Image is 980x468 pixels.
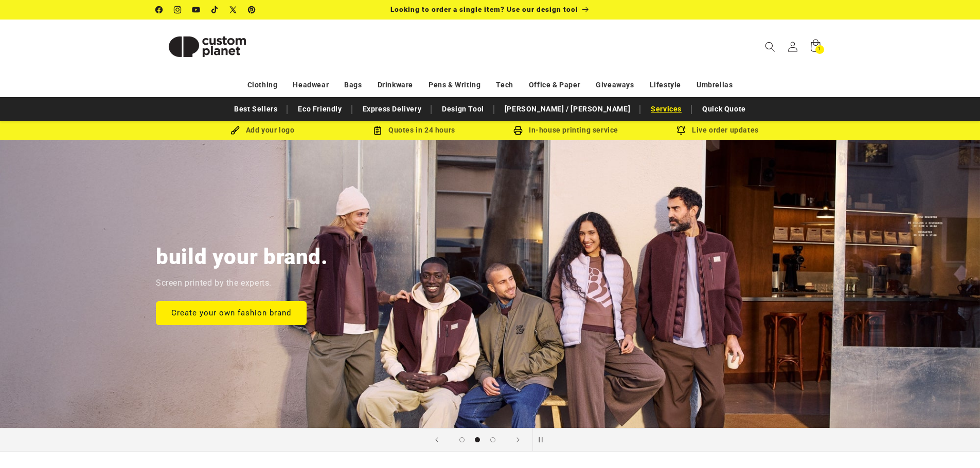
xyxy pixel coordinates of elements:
summary: Search [759,35,781,58]
span: 1 [818,45,821,54]
a: Office & Paper [529,76,580,94]
a: Drinkware [378,76,413,94]
button: Load slide 2 of 3 [470,432,485,447]
img: In-house printing [513,126,523,135]
a: Lifestyle [650,76,681,94]
a: Headwear [293,76,329,94]
button: Pause slideshow [532,428,555,451]
span: Looking to order a single item? Use our design tool [390,5,578,13]
p: Screen printed by the experts. [156,276,272,291]
div: Live order updates [642,124,794,137]
a: Design Tool [437,100,489,118]
a: Pens & Writing [429,76,480,94]
img: Brush Icon [230,126,240,135]
button: Load slide 3 of 3 [485,432,501,447]
a: Express Delivery [358,100,427,118]
a: Eco Friendly [293,100,347,118]
a: Custom Planet [152,20,262,73]
div: Add your logo [187,124,338,137]
a: Services [646,100,687,118]
a: Create your own fashion brand [156,301,307,325]
a: Quick Quote [697,100,751,118]
div: Quotes in 24 hours [338,124,490,137]
button: Load slide 1 of 3 [454,432,470,447]
a: Tech [496,76,513,94]
img: Custom Planet [156,24,259,70]
a: Best Sellers [229,100,282,118]
button: Next slide [507,428,529,451]
a: Giveaways [596,76,634,94]
a: Clothing [247,76,278,94]
a: Bags [344,76,362,94]
iframe: Chat Widget [808,357,980,468]
img: Order Updates Icon [373,126,382,135]
h2: build your brand. [156,243,328,271]
div: In-house printing service [490,124,642,137]
a: Umbrellas [697,76,733,94]
a: [PERSON_NAME] / [PERSON_NAME] [500,100,635,118]
img: Order updates [676,126,686,135]
button: Previous slide [425,428,448,451]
